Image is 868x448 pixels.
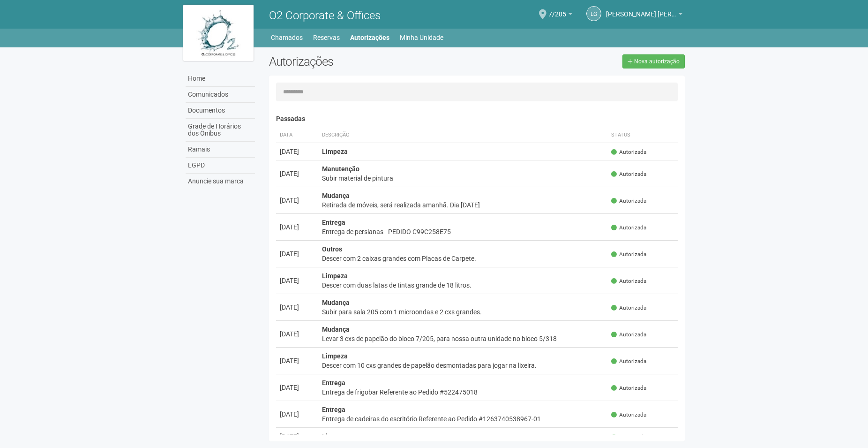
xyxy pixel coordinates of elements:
a: Grade de Horários dos Ônibus [186,119,255,142]
strong: Outros [322,245,342,253]
span: 7/205 [548,1,566,18]
span: Autorizada [611,277,646,285]
strong: Mudança [322,299,350,306]
strong: Entrega [322,219,345,226]
span: Autorizada [611,357,646,365]
a: Comunicados [186,87,255,103]
div: Levar 3 cxs de papelão do bloco 7/205, para nossa outra unidade no bloco 5/318 [322,334,604,343]
span: Autorizada [611,384,646,392]
th: Status [607,128,678,143]
a: [PERSON_NAME] [PERSON_NAME] [606,12,682,19]
div: Subir para sala 205 com 1 microondas e 2 cxs grandes. [322,307,604,317]
a: LG [586,6,601,21]
div: [DATE] [280,147,314,156]
span: Autorizada [611,331,646,339]
a: Minha Unidade [400,31,443,44]
div: [DATE] [280,356,314,365]
a: Documentos [186,103,255,119]
a: Anuncie sua marca [186,174,255,189]
div: [DATE] [280,410,314,419]
a: Reservas [313,31,340,44]
div: Entrega de persianas - PEDIDO C99C258E75 [322,227,604,236]
strong: Mudança [322,192,350,199]
strong: Limpeza [322,272,348,280]
a: Chamados [271,31,303,44]
div: Retirada de móveis, será realizada amanhã. Dia [DATE] [322,200,604,210]
div: [DATE] [280,196,314,205]
span: Autorizada [611,148,646,156]
a: Autorizações [350,31,389,44]
div: Subir material de pintura [322,174,604,183]
div: [DATE] [280,276,314,285]
div: [DATE] [280,383,314,392]
div: [DATE] [280,249,314,258]
a: 7/205 [548,12,572,19]
span: Autorizada [611,251,646,258]
span: Autorizada [611,170,646,178]
span: Nova autorização [634,58,680,65]
span: Autorizada [611,411,646,419]
div: [DATE] [280,329,314,339]
div: Entrega de cadeiras do escritório Referente ao Pedido #1263740538967-01 [322,414,604,424]
div: Descer com 10 cxs grandes de papelão desmontadas para jogar na lixeira. [322,361,604,370]
h4: Passadas [276,115,678,122]
span: Luiz Guilherme Menezes da Silva [606,1,676,18]
span: Autorizada [611,224,646,232]
a: Ramais [186,142,255,158]
th: Data [276,128,318,143]
div: Entrega de frigobar Referente ao Pedido #522475018 [322,387,604,397]
span: O2 Corporate & Offices [269,9,381,22]
span: Autorizada [611,433,646,441]
strong: Entrega [322,406,345,413]
strong: Limpeza [322,352,348,360]
span: Autorizada [611,197,646,205]
strong: Mudança [322,326,350,333]
th: Descrição [318,128,607,143]
strong: Manutenção [322,165,359,173]
a: Nova autorização [622,54,685,68]
h2: Autorizações [269,54,470,68]
span: Autorizada [611,304,646,312]
strong: Entrega [322,379,345,387]
strong: Limpeza [322,148,348,155]
a: LGPD [186,158,255,174]
div: [DATE] [280,222,314,232]
img: logo.jpg [183,5,254,61]
div: Descer com 2 caixas grandes com Placas de Carpete. [322,254,604,263]
div: [DATE] [280,169,314,178]
a: Home [186,71,255,87]
strong: Limpeza [322,433,348,440]
div: [DATE] [280,303,314,312]
div: Descer com duas latas de tintas grande de 18 litros. [322,281,604,290]
div: [DATE] [280,432,314,441]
